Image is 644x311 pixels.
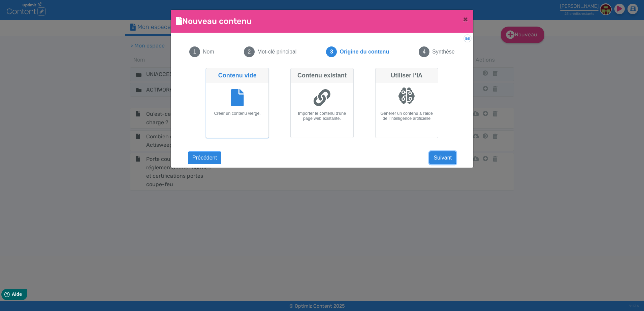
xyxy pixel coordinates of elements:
[463,14,468,24] span: ×
[458,10,473,29] button: Close
[206,68,268,83] div: Contenu vide
[203,48,214,56] span: Nom
[340,48,389,56] span: Origine du contenu
[181,38,222,65] button: 1Nom
[411,38,463,65] button: 4Synthèse
[291,68,353,83] div: Contenu existant
[209,111,266,116] h6: Créer un contenu vierge.
[419,46,429,57] span: 4
[257,48,296,56] span: Mot-clé principal
[293,111,350,121] h6: Importer le contenu d'une page web existante.
[236,38,304,65] button: 2Mot-clé principal
[432,48,455,56] span: Synthèse
[188,151,221,164] button: Précédent
[176,15,252,27] h4: Nouveau contenu
[189,46,200,57] span: 1
[376,68,438,83] div: Utiliser l‘IA
[326,46,337,57] span: 3
[429,151,456,164] button: Suivant
[244,46,255,57] span: 2
[318,38,397,65] button: 3Origine du contenu
[378,111,435,121] h6: Générer un contenu à l‘aide de l‘intelligence artificielle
